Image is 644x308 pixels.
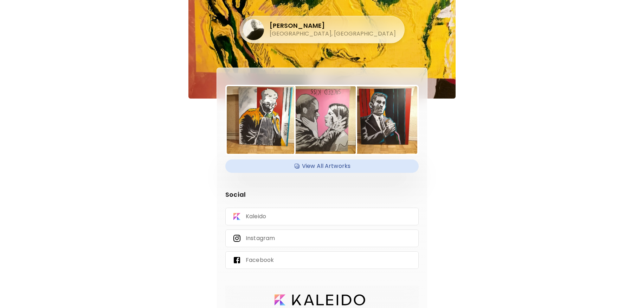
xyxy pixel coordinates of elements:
h4: View All Artworks [230,161,414,171]
img: https://cdn.kaleido.art/CDN/Artwork/98649/Thumbnail/large.webp?updated=430583 [227,86,294,154]
img: https://cdn.kaleido.art/CDN/Artwork/98710/Thumbnail/medium.webp?updated=430667 [350,86,417,154]
p: Instagram [246,234,275,242]
div: AvailableView All Artworks [225,159,419,173]
img: Kaleido [233,212,241,221]
img: Available [294,161,301,171]
p: Social [225,190,419,199]
img: https://cdn.kaleido.art/CDN/Artwork/98706/Thumbnail/medium.webp?updated=430491 [288,86,356,154]
h4: [PERSON_NAME] [270,21,396,30]
p: Kaleido [246,213,266,220]
a: logo [275,294,369,306]
img: logo [275,294,365,306]
div: [PERSON_NAME][GEOGRAPHIC_DATA], [GEOGRAPHIC_DATA] [243,19,396,40]
h5: [GEOGRAPHIC_DATA], [GEOGRAPHIC_DATA] [270,30,396,38]
p: Facebook [246,256,274,264]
